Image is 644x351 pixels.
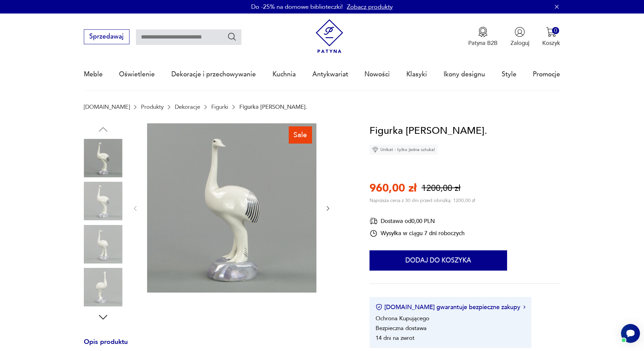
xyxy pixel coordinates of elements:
[84,268,122,306] img: Zdjęcie produktu Figurka strusia, H. Orthwein.
[422,182,460,194] p: 1200,00 zł
[552,27,559,34] div: 0
[227,32,237,42] button: Szukaj
[369,197,475,204] p: Najniższa cena z 30 dni przed obniżką: 1200,00 zł
[364,59,390,90] a: Nowości
[376,324,427,332] li: Bezpieczna dostawa
[406,59,427,90] a: Klasyki
[175,104,200,110] a: Dekoracje
[376,303,525,311] button: [DOMAIN_NAME] gwarantuje bezpieczne zakupy
[510,39,529,47] p: Zaloguj
[211,104,228,110] a: Figurki
[369,145,438,155] div: Unikat - tylko jedna sztuka!
[621,324,640,343] iframe: Smartsupp widget button
[369,181,416,196] p: 960,00 zł
[376,315,429,322] li: Ochrona Kupującego
[84,182,122,220] img: Zdjęcie produktu Figurka strusia, H. Orthwein.
[369,217,378,225] img: Ikona dostawy
[147,123,316,293] img: Zdjęcie produktu Figurka strusia, H. Orthwein.
[369,217,464,225] div: Dostawa od 0,00 PLN
[272,59,296,90] a: Kuchnia
[376,304,382,310] img: Ikona certyfikatu
[372,147,378,153] img: Ikona diamentu
[376,334,414,342] li: 14 dni na zwrot
[289,126,312,143] div: Sale
[515,27,525,37] img: Ikonka użytkownika
[171,59,256,90] a: Dekoracje i przechowywanie
[546,27,556,37] img: Ikona koszyka
[502,59,517,90] a: Style
[468,27,498,47] a: Ikona medaluPatyna B2B
[84,104,130,110] a: [DOMAIN_NAME]
[84,225,122,264] img: Zdjęcie produktu Figurka strusia, H. Orthwein.
[542,39,560,47] p: Koszyk
[542,27,560,47] button: 0Koszyk
[347,3,393,11] a: Zobacz produkty
[533,59,560,90] a: Promocje
[510,27,529,47] button: Zaloguj
[84,29,129,44] button: Sprzedawaj
[369,229,464,237] div: Wysyłka w ciągu 7 dni roboczych
[369,123,487,139] h1: Figurka [PERSON_NAME].
[369,250,507,271] button: Dodaj do koszyka
[312,59,348,90] a: Antykwariat
[119,59,155,90] a: Oświetlenie
[84,59,103,90] a: Meble
[468,39,498,47] p: Patyna B2B
[523,305,525,309] img: Ikona strzałki w prawo
[444,59,485,90] a: Ikony designu
[468,27,498,47] button: Patyna B2B
[141,104,164,110] a: Produkty
[251,3,343,11] p: Do -25% na domowe biblioteczki!
[312,19,347,53] img: Patyna - sklep z meblami i dekoracjami vintage
[84,34,129,40] a: Sprzedawaj
[478,27,488,37] img: Ikona medalu
[84,139,122,177] img: Zdjęcie produktu Figurka strusia, H. Orthwein.
[239,104,307,110] p: Figurka [PERSON_NAME].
